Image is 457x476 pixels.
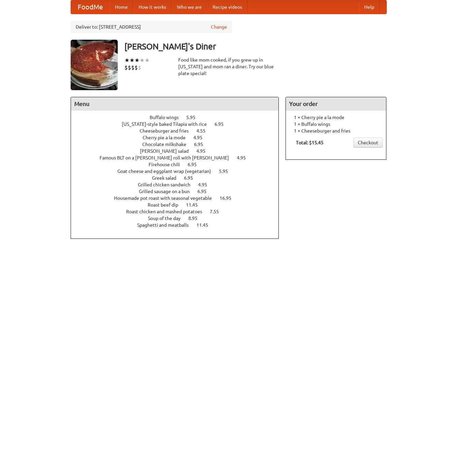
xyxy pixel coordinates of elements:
a: Firehouse chili 6.95 [149,162,209,167]
h4: Your order [286,97,386,111]
li: 1 × Buffalo wings [289,121,383,127]
a: Recipe videos [207,0,247,14]
a: Cherry pie a la mode 4.95 [143,135,215,140]
a: Spaghetti and meatballs 11.45 [137,222,221,228]
span: Roast beef dip [148,202,185,208]
li: ★ [124,57,129,64]
span: Grilled sausage on a bun [139,189,196,194]
a: Change [211,24,227,30]
span: 5.95 [219,169,235,174]
span: Cheeseburger and fries [140,128,195,134]
span: 6.95 [188,162,203,167]
a: [PERSON_NAME] salad 4.95 [140,148,218,154]
li: $ [124,64,128,71]
a: How it works [133,0,172,14]
span: 6.95 [215,121,230,127]
span: 8.95 [188,216,204,221]
a: Roast chicken and mashed potatoes 7.55 [126,209,231,214]
span: Greek salad [152,175,183,181]
a: Who we are [172,0,207,14]
a: Famous BLT on a [PERSON_NAME] roll with [PERSON_NAME] 4.95 [100,155,258,160]
span: 6.95 [184,175,200,181]
span: Spaghetti and meatballs [137,222,195,228]
a: Home [110,0,133,14]
span: 11.45 [186,202,204,208]
li: ★ [145,57,150,64]
a: Grilled sausage on a bun 6.95 [139,189,219,194]
span: 7.55 [210,209,226,214]
a: Greek salad 6.95 [152,175,205,181]
div: Deliver to: [STREET_ADDRESS] [71,21,232,33]
li: ★ [140,57,145,64]
span: Firehouse chili [149,162,187,167]
li: 1 × Cheeseburger and fries [289,127,383,134]
li: ★ [135,57,140,64]
div: Food like mom cooked, if you grew up in [US_STATE] and mom ran a diner. Try our blue plate special! [178,57,279,77]
span: Goat cheese and eggplant wrap (vegetarian) [117,169,218,174]
a: Buffalo wings 5.95 [150,115,208,120]
li: 1 × Cherry pie a la mode [289,114,383,121]
li: $ [131,64,135,71]
span: 16.95 [220,195,238,201]
span: 4.95 [237,155,253,160]
img: angular.jpg [71,40,118,90]
span: 5.95 [186,115,202,120]
span: 4.95 [193,135,209,140]
a: Cheeseburger and fries 4.55 [140,128,218,134]
span: Housemade pot roast with seasonal vegetable [114,195,219,201]
span: 4.55 [196,128,212,134]
span: 4.95 [196,148,212,154]
b: Total: $15.45 [296,140,323,145]
a: Roast beef dip 11.45 [148,202,210,208]
span: Famous BLT on a [PERSON_NAME] roll with [PERSON_NAME] [100,155,236,160]
span: Grilled chicken sandwich [138,182,197,187]
a: Checkout [353,138,383,148]
a: Soup of the day 8.95 [148,216,210,221]
a: Help [359,0,380,14]
span: Roast chicken and mashed potatoes [126,209,209,214]
span: Cherry pie a la mode [143,135,192,140]
span: Buffalo wings [150,115,185,120]
span: 4.95 [198,182,214,187]
a: Goat cheese and eggplant wrap (vegetarian) 5.95 [117,169,240,174]
h4: Menu [71,97,279,111]
li: $ [138,64,141,71]
span: 6.95 [197,189,213,194]
span: Soup of the day [148,216,187,221]
span: 11.45 [196,222,215,228]
li: $ [128,64,131,71]
a: [US_STATE]-style baked Tilapia with rice 6.95 [122,121,236,127]
a: Housemade pot roast with seasonal vegetable 16.95 [114,195,244,201]
span: [US_STATE]-style baked Tilapia with rice [122,121,214,127]
a: Chocolate milkshake 6.95 [142,142,216,147]
span: Chocolate milkshake [142,142,193,147]
h3: [PERSON_NAME]'s Diner [124,40,387,53]
a: Grilled chicken sandwich 4.95 [138,182,220,187]
li: ★ [129,57,135,64]
span: 6.95 [194,142,210,147]
span: [PERSON_NAME] salad [140,148,195,154]
li: $ [135,64,138,71]
a: FoodMe [71,0,110,14]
